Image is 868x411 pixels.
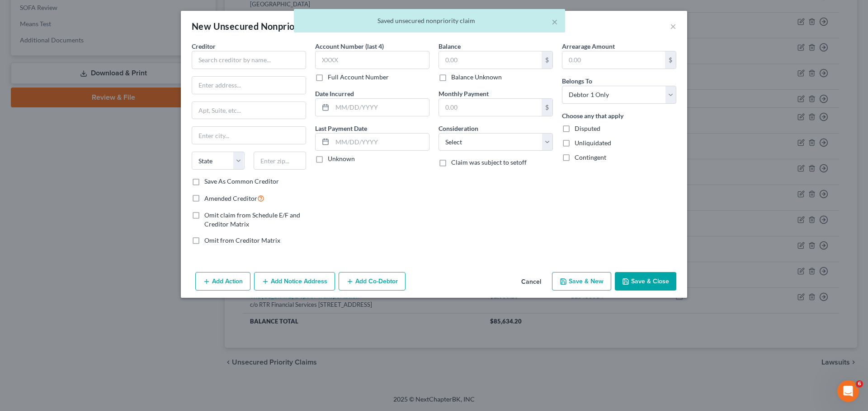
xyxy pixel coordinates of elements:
span: Belongs To [562,77,592,85]
label: Last Payment Date [315,124,367,133]
label: Unknown [328,154,355,163]
button: Add Action [195,272,250,291]
label: Choose any that apply [562,111,623,120]
span: 6 [856,380,863,388]
input: Enter city... [192,127,306,144]
div: Saved unsecured nonpriority claim [301,16,558,25]
button: × [552,16,558,27]
input: MM/DD/YYYY [332,134,429,151]
button: Add Co-Debtor [339,272,406,291]
label: Consideration [439,124,478,133]
input: 0.00 [439,51,542,69]
span: Amended Creditor [204,194,257,202]
div: $ [542,99,552,116]
div: $ [542,51,552,69]
span: Creditor [192,42,216,50]
span: Omit claim from Schedule E/F and Creditor Matrix [204,211,300,228]
input: XXXX [315,51,429,69]
span: Disputed [575,125,600,132]
span: Claim was subject to setoff [451,158,527,166]
span: Omit from Creditor Matrix [204,236,280,244]
label: Save As Common Creditor [204,177,279,186]
label: Balance [439,42,461,51]
input: 0.00 [562,51,665,69]
label: Date Incurred [315,89,354,98]
label: Arrearage Amount [562,42,615,51]
input: 0.00 [439,99,542,116]
button: Add Notice Address [254,272,335,291]
input: Search creditor by name... [192,51,306,69]
button: Cancel [514,273,548,291]
div: $ [665,51,676,69]
label: Account Number (last 4) [315,42,384,51]
label: Full Account Number [328,73,389,82]
input: MM/DD/YYYY [332,99,429,116]
input: Enter address... [192,77,306,94]
label: Balance Unknown [451,73,502,82]
input: Enter zip... [254,152,307,170]
span: Unliquidated [575,139,611,147]
input: Apt, Suite, etc... [192,102,306,119]
button: Save & Close [615,272,676,291]
span: Contingent [575,153,606,161]
button: Save & New [552,272,611,291]
label: Monthly Payment [439,89,489,98]
iframe: Intercom live chat [837,380,859,402]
